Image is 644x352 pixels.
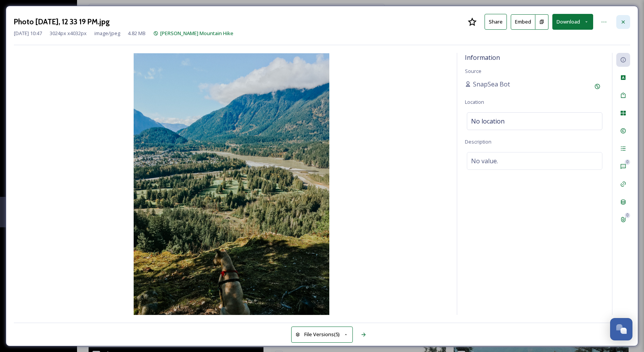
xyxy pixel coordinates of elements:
span: Description [465,138,491,145]
span: 4.82 MB [128,30,146,37]
button: Share [485,14,507,30]
span: Location [465,98,484,105]
span: [DATE] 10:47 [14,30,42,37]
span: Information [465,53,500,62]
button: Embed [511,14,535,30]
span: SnapSea Bot [473,80,510,89]
span: Source [465,68,481,74]
button: File Versions(5) [291,327,353,342]
button: Open Chat [610,318,632,340]
h3: Photo [DATE], 12 33 19 PM.jpg [14,16,110,27]
span: No value. [471,156,498,166]
div: 0 [625,213,630,218]
span: image/jpeg [94,30,120,37]
button: Download [552,14,593,30]
div: 0 [625,159,630,165]
span: [PERSON_NAME] Mountain Hike [160,30,233,37]
span: No location [471,117,505,126]
span: 3024 px x 4032 px [50,30,87,37]
img: Py5bC3IF0hwAAAAAAAAk3APhoto%202016-10-09%2C%2012%2033%2019%20PM.jpg [14,53,449,315]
